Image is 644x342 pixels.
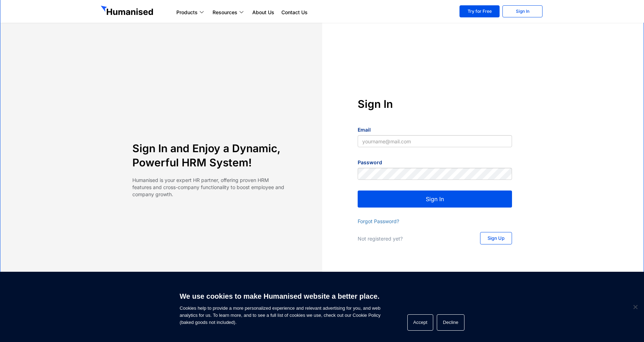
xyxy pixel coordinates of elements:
[437,314,464,331] button: Decline
[132,177,287,198] p: Humanised is your expert HR partner, offering proven HRM features and cross-company functionality...
[173,8,209,17] a: Products
[358,191,512,208] button: Sign In
[358,159,382,166] label: Password
[180,288,380,326] span: Cookies help to provide a more personalized experience and relevant advertising for you, and web ...
[358,126,371,133] label: Email
[358,218,399,224] a: Forgot Password?
[132,141,287,170] h4: Sign In and Enjoy a Dynamic, Powerful HRM System!
[632,303,639,310] span: Decline
[180,291,380,301] h6: We use cookies to make Humanised website a better place.
[101,6,155,17] img: GetHumanised Logo
[459,5,500,17] a: Try for Free
[278,8,311,17] a: Contact Us
[249,8,278,17] a: About Us
[209,8,249,17] a: Resources
[358,97,512,111] h4: Sign In
[488,236,505,241] span: Sign Up
[358,135,512,147] input: yourname@mail.com
[480,232,512,244] a: Sign Up
[358,235,466,242] p: Not registered yet?
[407,314,434,331] button: Accept
[502,5,543,17] a: Sign In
